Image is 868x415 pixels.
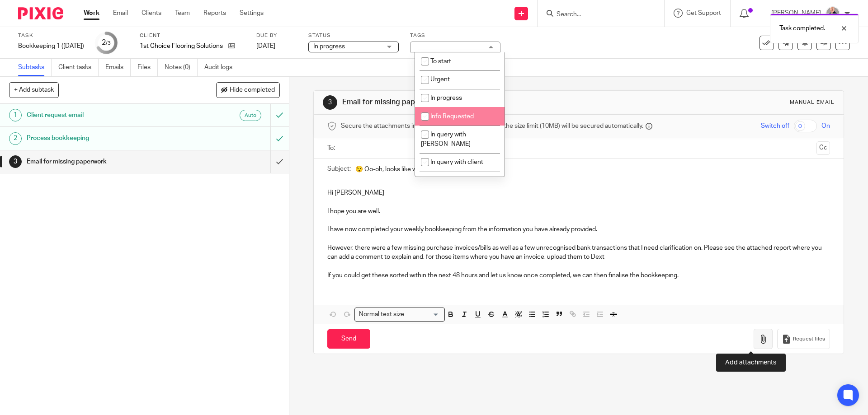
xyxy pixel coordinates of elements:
[327,164,351,173] label: Subject:
[256,43,275,49] span: [DATE]
[313,43,345,50] span: In progress
[430,58,451,65] span: To start
[137,59,158,76] a: Files
[165,59,198,76] a: Notes (0)
[18,42,84,51] div: Bookkeeping 1 (Monday)
[430,159,483,165] span: In query with client
[240,110,261,121] div: Auto
[140,32,245,39] label: Client
[58,59,99,76] a: Client tasks
[216,82,280,98] button: Hide completed
[105,59,131,76] a: Emails
[327,271,830,280] p: If you could get these sorted within the next 48 hours and let us know once completed, we can the...
[9,109,22,121] div: 1
[790,99,835,106] div: Manual email
[430,113,474,120] span: Info Requested
[430,76,450,83] span: Urgent
[821,121,830,131] span: On
[175,9,190,18] a: Team
[342,98,598,107] h1: Email for missing paperwork
[203,9,226,18] a: Reports
[9,132,22,145] div: 2
[18,59,52,76] a: Subtasks
[230,87,275,94] span: Hide completed
[140,42,224,51] p: 1st Choice Flooring Solutions Ltd
[421,131,471,147] span: In query with [PERSON_NAME]
[142,9,161,18] a: Clients
[9,82,59,98] button: + Add subtask
[323,95,337,110] div: 3
[27,108,183,122] h1: Client request email
[27,155,183,168] h1: Email for missing paperwork
[354,308,445,322] div: Search for option
[327,188,830,197] p: Hi [PERSON_NAME]
[816,141,830,155] button: Cc
[793,336,825,343] span: Request files
[327,243,830,262] p: However, there were a few missing purchase invoices/bills as well as a few unrecognised bank tran...
[18,42,84,51] div: Bookkeeping 1 ([DATE])
[410,32,500,39] label: Tags
[27,131,183,145] h1: Process bookkeeping
[240,9,264,18] a: Settings
[327,225,830,234] p: I have now completed your weekly bookkeeping from the information you have already provided.
[327,144,337,153] label: To:
[113,9,128,18] a: Email
[430,95,462,101] span: In progress
[204,59,239,76] a: Audit logs
[407,310,439,319] input: Search for option
[341,121,643,131] span: Secure the attachments in this message. Files exceeding the size limit (10MB) will be secured aut...
[327,207,830,216] p: I hope you are well.
[761,121,789,131] span: Switch off
[826,6,840,21] img: IMG_8745-0021-copy.jpg
[84,9,99,18] a: Work
[777,329,830,349] button: Request files
[106,41,111,46] small: /3
[327,329,370,349] input: Send
[779,24,825,33] p: Task completed.
[308,32,399,39] label: Status
[357,310,406,319] span: Normal text size
[256,32,297,39] label: Due by
[18,32,84,39] label: Task
[18,7,63,19] img: Pixie
[9,155,22,168] div: 3
[102,37,111,48] div: 2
